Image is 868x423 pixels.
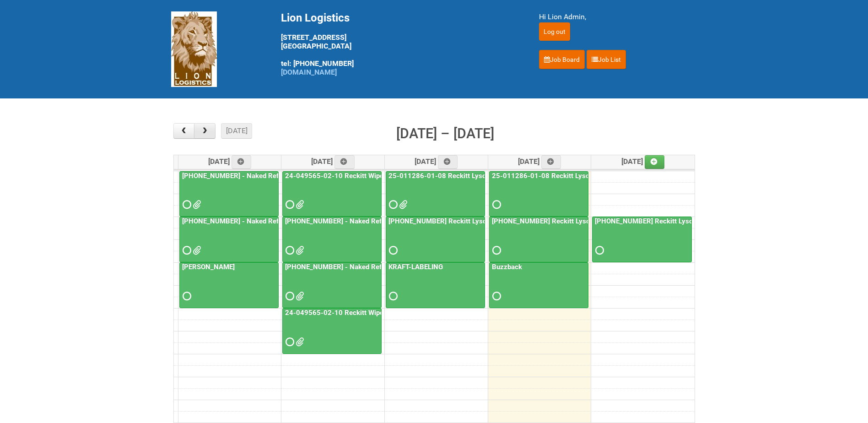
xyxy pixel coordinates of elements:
[492,293,499,299] span: Requested
[282,171,382,217] a: 24-049565-02-10 Reckitt Wipes HUT Stages 1-3
[645,155,665,169] a: Add an event
[595,247,602,254] span: Requested
[387,263,445,271] a: KRAFT-LABELING
[180,263,237,271] a: [PERSON_NAME]
[334,155,355,169] a: Add an event
[283,263,475,271] a: [PHONE_NUMBER] - Naked Reformulation Mailing 2 PHOTOS
[438,155,458,169] a: Add an event
[492,247,499,254] span: Requested
[539,11,697,22] div: Hi Lion Admin,
[282,217,382,262] a: [PHONE_NUMBER] - Naked Reformulation - Mailing 2
[386,262,485,308] a: KRAFT-LABELING
[282,262,382,308] a: [PHONE_NUMBER] - Naked Reformulation Mailing 2 PHOTOS
[387,172,612,180] a: 25-011286-01-08 Reckitt Lysol Laundry Scented - BLINDING (hold slot)
[587,50,626,69] a: Job List
[389,201,395,208] span: Requested
[593,217,786,225] a: [PHONE_NUMBER] Reckitt Lysol Wipes Stage 4 - labeling day
[311,157,355,166] span: [DATE]
[492,201,499,208] span: Requested
[171,11,217,87] img: Lion Logistics
[541,155,561,169] a: Add an event
[490,263,524,271] a: Buzzback
[171,44,217,53] a: Lion Logistics
[387,217,580,225] a: [PHONE_NUMBER] Reckitt Lysol Wipes Stage 4 - labeling day
[221,123,252,139] button: [DATE]
[180,172,344,180] a: [PHONE_NUMBER] - Naked Reformulation Mailing 1
[396,123,494,144] h2: [DATE] – [DATE]
[183,201,189,208] span: Requested
[490,172,716,180] a: 25-011286-01-08 Reckitt Lysol Laundry Scented - BLINDING (hold slot)
[296,201,302,208] span: 24-049565-02-10 - LEFTOVERS.xlsx 24-049565-02 Reckitt Wipes HUT Stages 1-3 - Lion addresses (obm)...
[389,247,395,254] span: Requested
[282,308,382,354] a: 24-049565-02-10 Reckitt Wipes HUT Stages 1-3 - slot for photos
[208,157,252,166] span: [DATE]
[286,201,292,208] span: Requested
[489,171,588,217] a: 25-011286-01-08 Reckitt Lysol Laundry Scented - BLINDING (hold slot)
[296,339,302,345] span: GROUP 1003 (2).jpg GROUP 1003 (2) BACK.jpg GROUP 1003 (3).jpg GROUP 1003 (3) BACK.jpg
[621,157,665,166] span: [DATE]
[592,217,692,262] a: [PHONE_NUMBER] Reckitt Lysol Wipes Stage 4 - labeling day
[183,293,189,299] span: Requested
[232,155,252,169] a: Add an event
[518,157,561,166] span: [DATE]
[539,22,570,41] input: Log out
[490,217,683,225] a: [PHONE_NUMBER] Reckitt Lysol Wipes Stage 4 - labeling day
[489,262,588,308] a: Buzzback
[386,171,485,217] a: 25-011286-01-08 Reckitt Lysol Laundry Scented - BLINDING (hold slot)
[180,217,372,225] a: [PHONE_NUMBER] - Naked Reformulation Mailing 1 PHOTOS
[283,217,451,225] a: [PHONE_NUMBER] - Naked Reformulation - Mailing 2
[539,50,585,69] a: Job Board
[183,247,189,254] span: Requested
[399,201,405,208] span: LABEL RECONCILIATION FORM_25011286.docx 25-011286-01 - MOR - Blinding.xlsm
[296,293,302,299] span: GROUP 1003 (2).jpg GROUP 1003 (2) BACK.jpg GROUP 1003 (3).jpg GROUP 1003 (3) BACK.jpg
[286,247,292,254] span: Requested
[179,171,279,217] a: [PHONE_NUMBER] - Naked Reformulation Mailing 1
[179,217,279,262] a: [PHONE_NUMBER] - Naked Reformulation Mailing 1 PHOTOS
[386,217,485,262] a: [PHONE_NUMBER] Reckitt Lysol Wipes Stage 4 - labeling day
[283,309,491,317] a: 24-049565-02-10 Reckitt Wipes HUT Stages 1-3 - slot for photos
[489,217,588,262] a: [PHONE_NUMBER] Reckitt Lysol Wipes Stage 4 - labeling day
[283,172,441,180] a: 24-049565-02-10 Reckitt Wipes HUT Stages 1-3
[281,11,350,24] span: Lion Logistics
[286,339,292,345] span: Requested
[415,157,458,166] span: [DATE]
[389,293,395,299] span: Requested
[193,201,199,208] span: Lion25-055556-01_LABELS_03Oct25.xlsx MOR - 25-055556-01.xlsm G147.png G258.png G369.png M147.png ...
[179,262,279,308] a: [PERSON_NAME]
[193,247,199,254] span: GROUP 1003.jpg GROUP 1003 (2).jpg GROUP 1003 (3).jpg GROUP 1003 (4).jpg GROUP 1003 (5).jpg GROUP ...
[281,11,516,76] div: [STREET_ADDRESS] [GEOGRAPHIC_DATA] tel: [PHONE_NUMBER]
[296,247,302,254] span: MDN - 25-055556-01 LEFTOVERS1.xlsx LION_Mailing2_25-055556-01_LABELS_06Oct25_FIXED.xlsx MOR_M2.xl...
[281,68,337,76] a: [DOMAIN_NAME]
[286,293,292,299] span: Requested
